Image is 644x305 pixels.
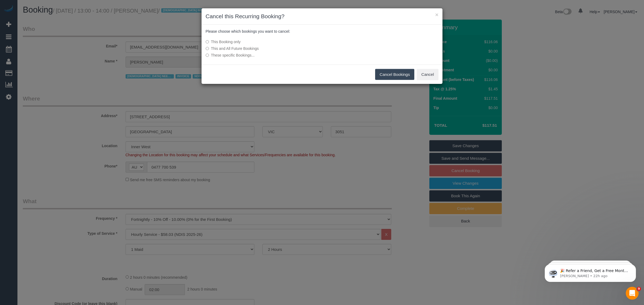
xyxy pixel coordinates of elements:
input: These specific Bookings... [206,54,209,57]
span: 9 [637,287,641,291]
button: × [435,12,438,17]
iframe: Intercom notifications message [537,253,644,291]
label: This and All Future Bookings [206,46,358,51]
p: Message from Ellie, sent 22h ago [23,21,93,25]
h3: Cancel this Recurring Booking? [206,12,438,20]
label: This Booking only [206,39,358,44]
input: This Booking only [206,40,209,44]
button: Cancel Bookings [375,69,415,80]
iframe: Intercom live chat [626,287,639,300]
p: Please choose which bookings you want to cancel: [206,29,438,34]
input: This and All Future Bookings [206,47,209,50]
span: 🎉 Refer a Friend, Get a Free Month! 🎉 Love Automaid? Share the love! When you refer a friend who ... [23,16,92,73]
button: Cancel [417,69,438,80]
label: These specific Bookings... [206,53,358,58]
